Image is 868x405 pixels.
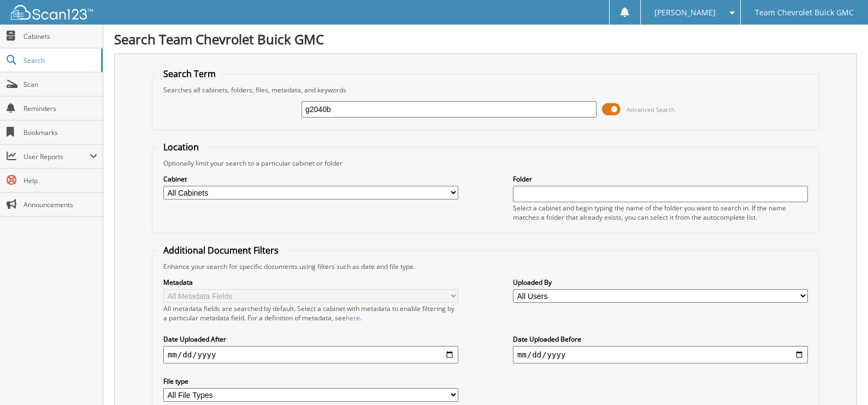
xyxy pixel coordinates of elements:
label: Cabinet [163,174,458,184]
label: Uploaded By [513,278,808,287]
div: Optionally limit your search to a particular cabinet or folder [158,159,813,168]
div: Enhance your search for specific documents using filters such as date and file type. [158,262,813,271]
div: Select a cabinet and begin typing the name of the folder you want to search in. If the name match... [513,203,808,222]
span: Advanced Search [627,105,675,114]
span: User Reports [23,152,90,161]
label: Metadata [163,278,458,287]
span: Reminders [23,104,97,113]
iframe: Chat Widget [813,353,868,405]
div: All metadata fields are searched by default. Select a cabinet with metadata to enable filtering b... [163,304,458,322]
span: Bookmarks [23,128,97,137]
a: here [346,313,360,322]
legend: Additional Document Filters [158,244,284,256]
label: Folder [513,174,808,184]
legend: Location [158,141,204,153]
span: [PERSON_NAME] [654,9,716,16]
span: Announcements [23,200,97,209]
span: Scan [23,80,97,89]
label: File type [163,377,458,386]
input: end [513,346,808,363]
span: Team Chevrolet Buick GMC [755,9,854,16]
span: Help [23,176,97,185]
span: Search [23,56,96,65]
legend: Search Term [158,68,221,80]
h1: Search Team Chevrolet Buick GMC [114,30,857,48]
label: Date Uploaded Before [513,334,808,344]
img: scan123-logo-white.svg [11,5,93,20]
label: Date Uploaded After [163,334,458,344]
input: start [163,346,458,363]
div: Searches all cabinets, folders, files, metadata, and keywords [158,85,813,95]
span: Cabinets [23,32,97,41]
